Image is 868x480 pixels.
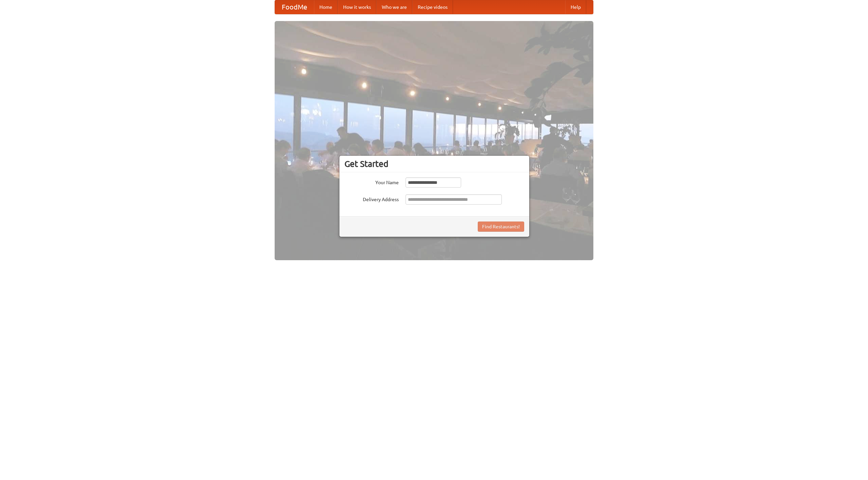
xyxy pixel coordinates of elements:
a: Who we are [376,0,412,14]
h3: Get Started [344,159,524,169]
label: Delivery Address [344,194,399,203]
a: FoodMe [275,0,314,14]
a: Recipe videos [412,0,453,14]
a: How it works [338,0,376,14]
a: Help [565,0,586,14]
button: Find Restaurants! [478,222,524,232]
a: Home [314,0,338,14]
label: Your Name [344,177,399,186]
